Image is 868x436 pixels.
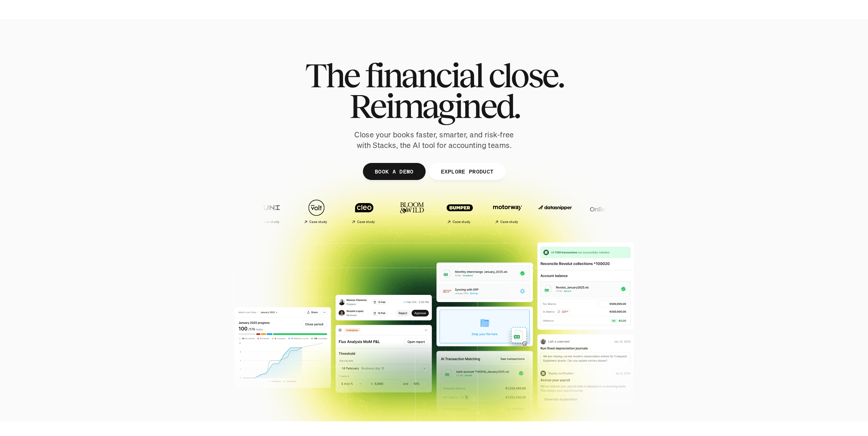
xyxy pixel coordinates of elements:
[365,60,483,91] span: financial
[452,220,470,224] h2: Case study
[438,196,482,227] a: Case study
[305,60,359,91] span: The
[357,220,375,224] h2: Case study
[349,91,519,121] span: Reimagined.
[247,196,291,227] a: Case study
[441,166,494,176] p: EXPLORE PRODUCT
[485,196,530,227] a: Case study
[429,163,505,180] a: EXPLORE PRODUCT
[374,166,413,176] p: BOOK A DEMO
[261,220,279,224] h2: Case study
[349,130,519,151] p: Close your books faster, smarter, and risk-free with Stacks, the AI tool for accounting teams.
[342,196,386,227] a: Case study
[488,60,563,91] span: close.
[363,163,425,180] a: BOOK A DEMO
[294,196,339,227] a: Case study
[309,220,327,224] h2: Case study
[500,220,518,224] h2: Case study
